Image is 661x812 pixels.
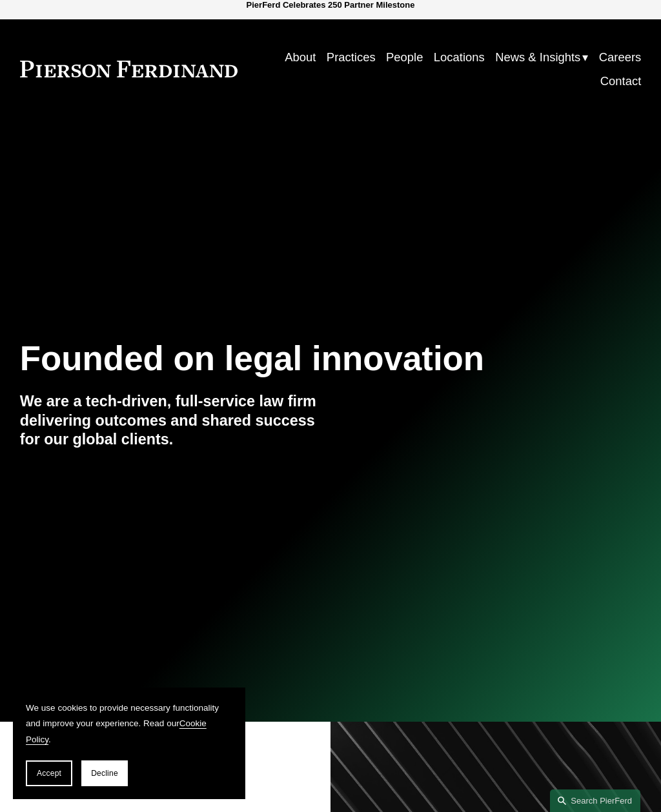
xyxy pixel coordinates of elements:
a: Cookie Policy [26,718,207,744]
a: Search this site [550,789,640,812]
p: We use cookies to provide necessary functionality and improve your experience. Read our . [26,700,232,748]
button: Decline [81,760,128,786]
button: Accept [26,760,72,786]
a: Practices [327,45,376,69]
a: About [285,45,316,69]
a: People [386,45,423,69]
span: Accept [37,769,61,778]
section: Cookie banner [13,688,245,799]
h4: We are a tech-driven, full-service law firm delivering outcomes and shared success for our global... [20,392,330,450]
span: Decline [91,769,118,778]
a: Locations [434,45,485,69]
a: Contact [600,69,642,93]
a: folder dropdown [495,45,588,69]
span: News & Insights [495,46,580,68]
a: Careers [599,45,642,69]
h1: Founded on legal innovation [20,339,538,378]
